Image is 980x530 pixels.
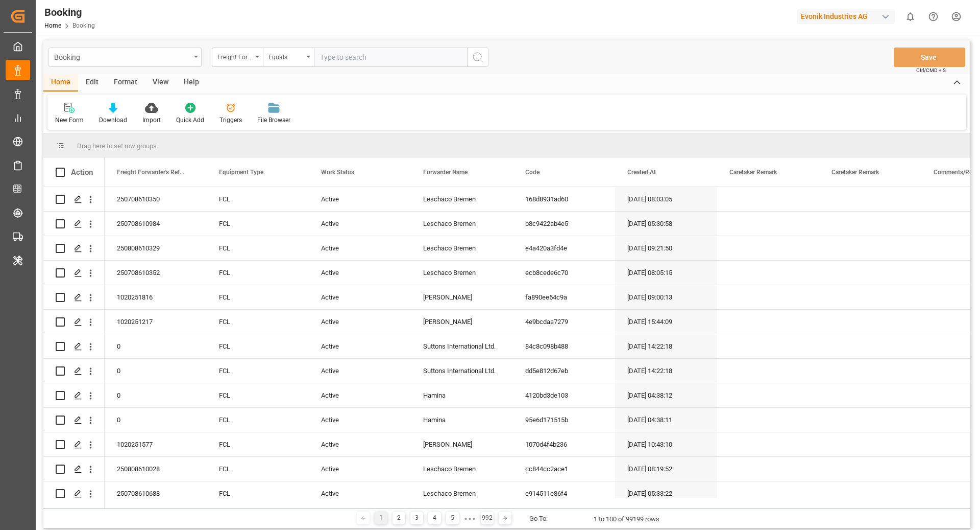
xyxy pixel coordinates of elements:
div: [DATE] 09:00:13 [615,285,717,309]
div: Quick Add [176,116,204,125]
div: Leschaco Bremen [411,212,513,236]
div: FCL [207,481,309,505]
div: 168d8931ad60 [513,187,615,211]
div: Import [142,116,161,125]
div: Active [309,408,411,432]
div: Active [309,236,411,260]
div: 250708610350 [105,187,207,211]
div: FCL [207,212,309,236]
div: Help [176,74,207,91]
div: Active [309,383,411,407]
div: 250708610352 [105,261,207,285]
div: Active [309,285,411,309]
div: Hamina [411,408,513,432]
div: Active [309,212,411,236]
div: 95e6d171515b [513,408,615,432]
div: [DATE] 09:21:50 [615,236,717,260]
div: Press SPACE to select this row. [43,383,105,408]
span: Ctrl/CMD + S [916,66,946,74]
button: open menu [212,48,263,67]
div: Leschaco Bremen [411,187,513,211]
div: Booking [44,5,95,20]
div: Active [309,310,411,334]
div: FCL [207,408,309,432]
div: 0 [105,383,207,407]
div: Active [309,187,411,211]
div: FCL [207,236,309,260]
div: 0 [105,359,207,383]
div: [DATE] 08:03:05 [615,187,717,211]
div: FCL [207,285,309,309]
button: show 0 new notifications [899,5,922,28]
div: [DATE] 04:38:12 [615,383,717,407]
span: Caretaker Remark [831,169,879,176]
div: 1020251577 [105,432,207,456]
div: 1070d4f4b236 [513,432,615,456]
div: Leschaco Bremen [411,236,513,260]
div: [PERSON_NAME] [411,432,513,456]
div: [DATE] 08:19:52 [615,457,717,481]
div: Format [106,74,145,91]
div: [DATE] 14:22:18 [615,359,717,383]
div: 2 [393,512,405,524]
div: Action [71,168,93,177]
div: ● ● ● [464,515,475,522]
div: Active [309,481,411,505]
input: Type to search [314,48,467,67]
div: Edit [78,74,106,91]
div: Press SPACE to select this row. [43,285,105,310]
div: [DATE] 15:44:09 [615,310,717,334]
div: 1020251217 [105,310,207,334]
div: 5 [446,512,459,524]
div: 250708610984 [105,212,207,236]
div: FCL [207,457,309,481]
div: Booking [54,50,190,63]
div: ecb8cede6c70 [513,261,615,285]
div: [DATE] 10:43:10 [615,432,717,456]
div: fa890ee54c9a [513,285,615,309]
div: cc844cc2ace1 [513,457,615,481]
div: Hamina [411,383,513,407]
div: [DATE] 14:22:18 [615,334,717,358]
div: Press SPACE to select this row. [43,432,105,457]
div: Leschaco Bremen [411,261,513,285]
div: File Browser [257,116,290,125]
div: Suttons International Ltd. [411,359,513,383]
div: 992 [481,512,494,524]
div: [PERSON_NAME] [411,310,513,334]
div: 4120bd3de103 [513,383,615,407]
div: e4a420a3fd4e [513,236,615,260]
div: 3 [410,512,423,524]
div: FCL [207,310,309,334]
span: Forwarder Name [423,169,468,176]
div: Home [43,74,78,91]
div: 250808610329 [105,236,207,260]
div: Active [309,359,411,383]
div: 84c8c098b488 [513,334,615,358]
div: Press SPACE to select this row. [43,359,105,383]
div: Press SPACE to select this row. [43,212,105,236]
div: 1 to 100 of 99199 rows [594,514,659,524]
div: FCL [207,432,309,456]
div: Press SPACE to select this row. [43,261,105,285]
div: FCL [207,261,309,285]
div: Press SPACE to select this row. [43,236,105,261]
div: [PERSON_NAME] [411,285,513,309]
div: Press SPACE to select this row. [43,481,105,506]
span: Code [525,169,540,176]
div: Suttons International Ltd. [411,334,513,358]
div: Press SPACE to select this row. [43,457,105,481]
button: Help Center [922,5,945,28]
div: FCL [207,334,309,358]
div: View [145,74,176,91]
div: FCL [207,359,309,383]
div: 4 [428,512,441,524]
button: open menu [48,48,202,67]
div: 4e9bcdaa7279 [513,310,615,334]
span: Caretaker Remark [729,169,777,176]
div: 250808610028 [105,457,207,481]
button: search button [467,48,488,67]
div: Freight Forwarder's Reference No. [217,50,252,62]
button: open menu [263,48,314,67]
div: Press SPACE to select this row. [43,187,105,212]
